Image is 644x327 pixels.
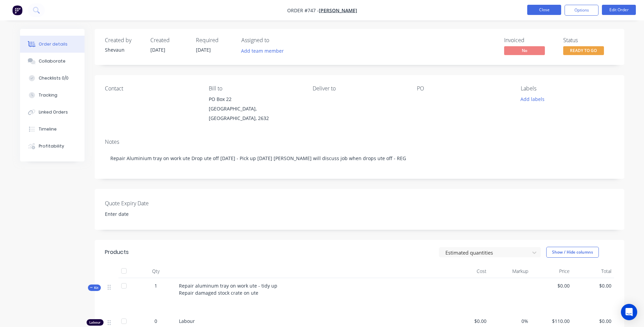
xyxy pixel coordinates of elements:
[575,282,611,289] span: $0.00
[87,319,104,326] div: Labour
[105,248,129,256] div: Products
[450,317,487,325] span: $0.00
[179,318,195,324] span: Labour
[150,37,188,44] div: Created
[492,317,528,325] span: 0%
[572,264,614,278] div: Total
[39,58,66,64] div: Collaborate
[88,285,101,291] button: Kit
[527,5,561,15] button: Close
[313,85,406,92] div: Deliver to
[135,264,176,278] div: Qty
[154,317,157,325] span: 0
[575,317,611,325] span: $0.00
[20,138,85,155] button: Profitability
[237,46,287,55] button: Add team member
[39,143,64,149] div: Profitability
[20,53,85,70] button: Collaborate
[504,37,555,44] div: Invoiced
[209,94,302,123] div: PO Box 22[GEOGRAPHIC_DATA], [GEOGRAPHIC_DATA], 2632
[39,75,69,81] div: Checklists 0/0
[517,94,548,104] button: Add labels
[521,85,614,92] div: Labels
[100,209,185,219] input: Enter date
[602,5,636,15] button: Edit Order
[105,46,142,53] div: Shevaun
[209,85,302,92] div: Bill to
[105,139,614,145] div: Notes
[563,46,604,55] span: READY TO GO
[39,41,68,47] div: Order details
[105,199,190,207] label: Quote Expiry Date
[154,282,157,289] span: 1
[531,264,573,278] div: Price
[20,104,85,121] button: Linked Orders
[417,85,510,92] div: PO
[534,282,570,289] span: $0.00
[105,37,142,44] div: Created by
[489,264,531,278] div: Markup
[150,47,165,53] span: [DATE]
[20,87,85,104] button: Tracking
[196,47,211,53] span: [DATE]
[209,104,302,123] div: [GEOGRAPHIC_DATA], [GEOGRAPHIC_DATA], 2632
[196,37,233,44] div: Required
[546,247,599,258] button: Show / Hide columns
[179,282,277,296] span: Repair aluminum tray on work ute - tidy up Repair damaged stock crate on ute
[563,37,614,44] div: Status
[20,121,85,138] button: Timeline
[621,304,637,320] div: Open Intercom Messenger
[39,109,68,115] div: Linked Orders
[287,7,319,14] span: Order #747 -
[39,126,57,132] div: Timeline
[448,264,490,278] div: Cost
[20,36,85,53] button: Order details
[39,92,57,98] div: Tracking
[20,70,85,87] button: Checklists 0/0
[319,7,357,14] a: [PERSON_NAME]
[241,37,309,44] div: Assigned to
[565,5,599,16] button: Options
[504,46,545,55] span: No
[105,85,198,92] div: Contact
[563,46,604,56] button: READY TO GO
[209,94,302,104] div: PO Box 22
[534,317,570,325] span: $110.00
[241,46,288,55] button: Add team member
[90,285,99,290] span: Kit
[12,5,22,15] img: Factory
[105,148,614,169] div: Repair Aluminium tray on work ute Drop ute off [DATE] - Pick up [DATE] [PERSON_NAME] will discuss...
